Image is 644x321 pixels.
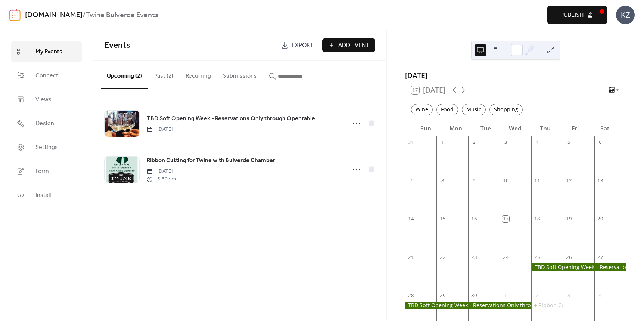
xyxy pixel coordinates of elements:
[597,254,604,260] div: 27
[35,47,62,56] span: My Events
[565,292,572,299] div: 3
[439,216,446,222] div: 15
[11,113,82,133] a: Design
[471,216,477,222] div: 16
[408,254,414,260] div: 21
[408,216,414,222] div: 14
[439,254,446,260] div: 22
[436,104,458,115] div: Food
[411,104,433,115] div: Wine
[405,70,626,81] div: [DATE]
[489,104,523,115] div: Shopping
[11,65,82,86] a: Connect
[560,11,584,20] span: Publish
[534,216,541,222] div: 18
[147,156,275,166] a: RIbbon Cutting for Twine with Bulverde Chamber
[502,139,509,146] div: 3
[441,120,471,136] div: Mon
[35,191,51,200] span: Install
[101,61,148,89] button: Upcoming (2)
[11,161,82,181] a: Form
[547,6,607,24] button: Publish
[35,119,54,128] span: Design
[531,263,626,271] div: TBD Soft Opening Week - Reservations Only through Opentable
[534,139,541,146] div: 4
[462,104,486,115] div: Music
[276,38,319,52] a: Export
[322,38,375,52] button: Add Event
[35,143,58,152] span: Settings
[616,6,635,24] div: KZ
[565,178,572,184] div: 12
[502,292,509,299] div: 1
[597,216,604,222] div: 20
[411,120,441,136] div: Sun
[217,61,263,88] button: Submissions
[590,120,620,136] div: Sat
[471,254,477,260] div: 23
[471,139,477,146] div: 2
[147,126,173,133] span: [DATE]
[534,292,541,299] div: 2
[11,41,82,62] a: My Events
[180,61,217,88] button: Recurring
[9,9,21,21] img: logo
[597,139,604,146] div: 6
[471,178,477,184] div: 9
[11,137,82,157] a: Settings
[471,120,501,136] div: Tue
[25,8,83,22] a: [DOMAIN_NAME]
[565,216,572,222] div: 19
[534,178,541,184] div: 11
[565,254,572,260] div: 26
[147,175,176,183] span: 5:30 pm
[338,41,370,50] span: Add Event
[11,185,82,205] a: Install
[148,61,180,88] button: Past (2)
[531,302,563,309] div: RIbbon Cutting for Twine with Bulverde Chamber
[501,120,531,136] div: Wed
[597,292,604,299] div: 4
[439,292,446,299] div: 29
[502,178,509,184] div: 10
[565,139,572,146] div: 5
[408,292,414,299] div: 28
[147,114,315,124] a: TBD Soft Opening Week - Reservations Only through Opentable
[597,178,604,184] div: 13
[439,139,446,146] div: 1
[35,71,58,80] span: Connect
[11,89,82,109] a: Views
[534,254,541,260] div: 25
[147,167,176,175] span: [DATE]
[502,216,509,222] div: 17
[408,178,414,184] div: 7
[502,254,509,260] div: 24
[439,178,446,184] div: 8
[105,37,130,54] span: Events
[560,120,590,136] div: Fri
[471,292,477,299] div: 30
[292,41,314,50] span: Export
[408,139,414,146] div: 31
[86,8,158,22] b: Twine Bulverde Events
[35,95,52,104] span: Views
[147,156,275,165] span: RIbbon Cutting for Twine with Bulverde Chamber
[405,302,531,309] div: TBD Soft Opening Week - Reservations Only through Opentable
[83,8,86,22] b: /
[35,167,49,176] span: Form
[530,120,560,136] div: Thu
